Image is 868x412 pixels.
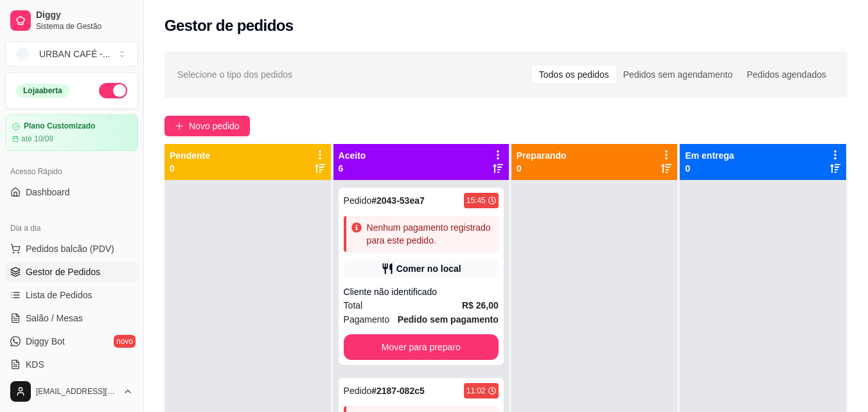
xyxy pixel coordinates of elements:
span: Diggy Bot [26,335,65,348]
span: Salão / Mesas [26,312,83,325]
div: Nenhum pagamento registrado para este pedido. [367,221,493,247]
a: Salão / Mesas [5,308,138,328]
span: Selecione o tipo dos pedidos [177,67,292,82]
span: Total [344,298,363,312]
button: Mover para preparo [344,334,499,360]
span: Sistema de Gestão [36,21,133,31]
button: Novo pedido [164,116,250,136]
strong: Pedido sem pagamento [398,314,499,325]
a: KDS [5,354,138,375]
strong: # 2187-082c5 [371,386,425,396]
a: Diggy Botnovo [5,331,138,352]
article: até 10/09 [21,134,53,144]
div: 11:02 [466,386,486,396]
div: URBAN CAFÉ - ... [39,48,110,60]
div: Acesso Rápido [5,161,138,182]
span: Dashboard [26,186,70,199]
button: Select a team [5,41,138,67]
span: Pagamento [344,312,390,327]
strong: # 2043-53ea7 [371,195,425,206]
a: Lista de Pedidos [5,285,138,305]
span: Pedido [344,386,372,396]
div: Pedidos sem agendamento [616,66,740,84]
p: Pendente [170,149,210,162]
span: Pedidos balcão (PDV) [26,242,114,255]
span: [EMAIL_ADDRESS][DOMAIN_NAME] [36,386,118,397]
div: Comer no local [396,262,461,275]
p: Em entrega [685,149,734,162]
button: Pedidos balcão (PDV) [5,238,138,259]
p: 0 [170,162,210,175]
span: Novo pedido [189,119,240,133]
div: Dia a dia [5,218,138,238]
span: Lista de Pedidos [26,289,93,301]
strong: R$ 26,00 [462,300,499,310]
a: Gestor de Pedidos [5,262,138,282]
p: 6 [339,162,366,175]
span: Diggy [36,10,133,21]
p: Aceito [339,149,366,162]
div: Cliente não identificado [344,285,499,298]
p: Preparando [517,149,567,162]
article: Plano Customizado [24,121,95,131]
a: Plano Customizadoaté 10/09 [5,114,138,151]
p: 0 [685,162,734,175]
a: DiggySistema de Gestão [5,5,138,36]
span: plus [175,121,184,130]
button: Alterar Status [99,83,127,98]
div: Pedidos agendados [740,66,833,84]
span: KDS [26,358,44,371]
p: 0 [517,162,567,175]
div: Todos os pedidos [532,66,616,84]
button: [EMAIL_ADDRESS][DOMAIN_NAME] [5,376,138,407]
span: Gestor de Pedidos [26,265,100,278]
a: Dashboard [5,182,138,202]
span: Pedido [344,195,372,206]
div: 15:45 [466,195,486,206]
div: Loja aberta [16,84,69,98]
h2: Gestor de pedidos [164,15,294,36]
